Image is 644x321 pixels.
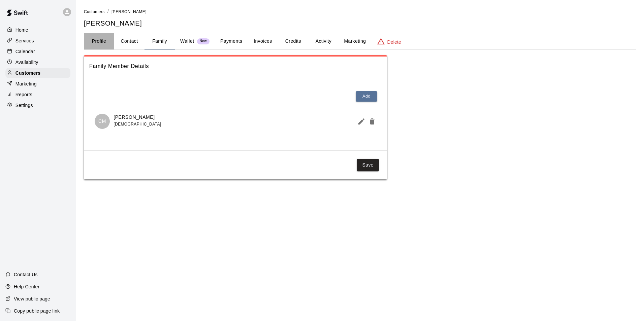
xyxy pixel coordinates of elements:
[107,8,109,15] li: /
[308,33,339,49] button: Activity
[357,159,379,171] button: Save
[84,33,636,49] div: basic tabs example
[111,9,147,14] span: [PERSON_NAME]
[5,79,70,89] a: Marketing
[339,33,371,49] button: Marketing
[15,80,37,87] p: Marketing
[215,33,248,49] button: Payments
[14,295,50,302] p: View public page
[278,33,308,49] button: Credits
[197,39,210,43] span: New
[15,48,35,55] p: Calendar
[15,27,28,33] p: Home
[5,100,70,110] a: Settings
[84,9,105,14] span: Customers
[15,59,38,66] p: Availability
[15,91,32,98] p: Reports
[98,118,106,125] p: CM
[365,115,376,128] button: Delete
[356,91,377,102] button: Add
[15,37,34,44] p: Services
[114,114,161,121] p: [PERSON_NAME]
[84,9,105,14] a: Customers
[14,308,60,314] p: Copy public page link
[180,38,194,45] p: Wallet
[95,114,110,129] div: CORBYN MILLER
[14,271,38,278] p: Contact Us
[89,62,382,71] span: Family Member Details
[5,36,70,46] a: Services
[84,8,636,15] nav: breadcrumb
[144,33,175,49] button: Family
[5,57,70,67] a: Availability
[248,33,278,49] button: Invoices
[84,33,114,49] button: Profile
[387,39,401,45] p: Delete
[114,33,144,49] button: Contact
[15,70,40,76] p: Customers
[355,115,365,128] button: Edit Member
[114,122,161,127] span: [DEMOGRAPHIC_DATA]
[15,102,33,109] p: Settings
[5,68,70,78] a: Customers
[5,46,70,57] a: Calendar
[5,90,70,100] a: Reports
[5,25,70,35] a: Home
[84,19,636,28] h5: [PERSON_NAME]
[14,283,39,290] p: Help Center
